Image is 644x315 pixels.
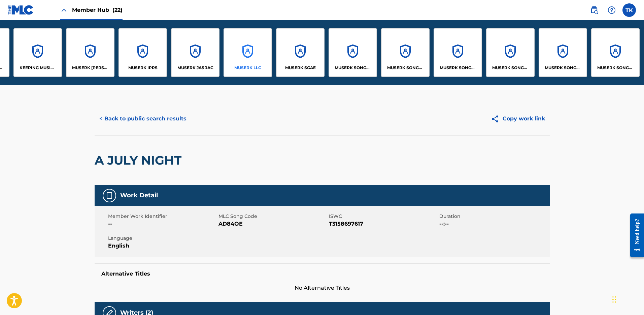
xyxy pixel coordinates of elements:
[218,220,327,228] span: AD84OE
[591,28,640,77] a: AccountsMUSERK SONGS OF PHUM VIPHURIT
[486,28,535,77] a: AccountsMUSERK SONGS OF LAST DINOS
[622,3,636,17] div: User Menu
[381,28,430,77] a: AccountsMUSERK SONGS OF COLLAB ASIA
[597,65,634,71] p: MUSERK SONGS OF PHUM VIPHURIT
[335,65,371,71] p: MUSERK SONGS OF CHECKPOINT
[118,28,167,77] a: AccountsMUSERK IPRS
[218,213,327,220] span: MLC Song Code
[224,28,272,77] a: AccountsMUSERK LLC
[608,6,616,14] img: help
[171,28,219,77] a: AccountsMUSERK JASRAC
[13,28,62,77] a: AccountsKEEPING MUSIC ALIVE PUBLISHING
[95,284,550,292] span: No Alternative Titles
[329,220,438,228] span: T3158697617
[329,28,377,77] a: AccountsMUSERK SONGS OF CHECKPOINT
[101,270,543,277] h5: Alternative Titles
[72,65,109,71] p: MUSERK CAPASSO
[387,65,424,71] p: MUSERK SONGS OF COLLAB ASIA
[95,153,185,168] h2: A JULY NIGHT
[20,65,56,71] p: KEEPING MUSIC ALIVE PUBLISHING
[545,65,581,71] p: MUSERK SONGS OF ONE-STOP-MUSIC
[625,208,644,263] iframe: Resource Center
[108,235,217,242] span: Language
[610,283,644,315] iframe: Chat Widget
[108,213,217,220] span: Member Work Identifier
[440,65,476,71] p: MUSERK SONGS OF CREABLE
[605,3,618,17] div: Help
[486,110,550,127] button: Copy work link
[439,213,548,220] span: Duration
[8,5,34,15] img: MLC Logo
[234,65,261,71] p: MUSERK LLC
[108,242,217,250] span: English
[120,192,158,199] h5: Work Detail
[329,213,438,220] span: ISWC
[491,115,503,123] img: Copy work link
[612,289,616,310] div: Drag
[587,3,601,17] a: Public Search
[434,28,482,77] a: AccountsMUSERK SONGS OF CREABLE
[285,65,316,71] p: MUSERK SGAE
[60,6,68,14] img: Close
[72,6,123,14] span: Member Hub
[539,28,587,77] a: AccountsMUSERK SONGS OF ONE-STOP-MUSIC
[128,65,158,71] p: MUSERK IPRS
[439,220,548,228] span: --:--
[492,65,529,71] p: MUSERK SONGS OF LAST DINOS
[95,110,191,127] button: < Back to public search results
[66,28,114,77] a: AccountsMUSERK [PERSON_NAME]
[108,220,217,228] span: --
[112,7,123,13] span: (22)
[177,65,213,71] p: MUSERK JASRAC
[105,192,113,200] img: Work Detail
[276,28,325,77] a: AccountsMUSERK SGAE
[590,6,598,14] img: search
